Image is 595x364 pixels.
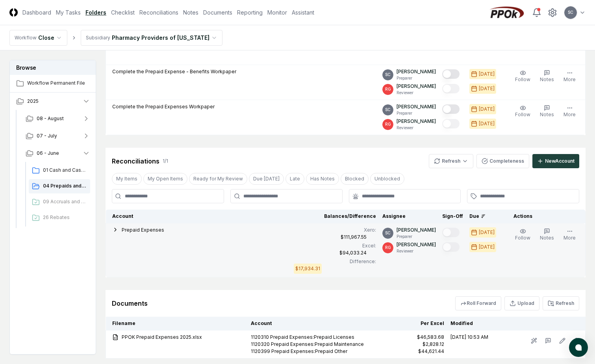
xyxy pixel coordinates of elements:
div: Workflow [15,34,37,41]
a: Checklist [111,8,135,17]
button: Mark complete [442,242,460,252]
a: Assistant [292,8,314,17]
span: Follow [515,111,530,117]
button: Mark complete [442,69,460,79]
th: Sign-Off [439,210,466,223]
span: 06 - June [37,150,59,157]
button: Mark complete [442,228,460,237]
button: More [562,103,577,120]
button: More [562,68,577,85]
div: $111,967.55 [341,234,367,241]
button: Roll Forward [455,296,501,310]
button: Refresh [429,154,473,168]
span: SC [385,107,391,113]
span: Workflow Permanent File [27,80,90,87]
p: Reviewer [397,248,436,254]
a: PPOK Prepaid Expenses 2025.xlsx [112,334,245,341]
span: RG [385,86,391,92]
span: 01 Cash and Cash Equipvalents [43,167,87,174]
a: Documents [203,8,232,17]
span: 09 Accruals and Other Current Liabilities [43,198,87,205]
div: $94,033.24 [339,249,367,256]
div: 1120399 Prepaid Expenses:Prepaid Other [251,348,400,355]
span: 04 Prepaids and Other Current Assets [43,182,87,189]
div: [DATE] [479,85,495,92]
nav: breadcrumb [9,30,222,46]
button: More [562,227,577,243]
span: 07 - July [37,132,57,139]
div: $44,621.44 [418,348,444,355]
div: $17,934.31 [295,265,320,272]
p: Reviewer [397,125,436,131]
button: Unblocked [370,173,404,185]
div: Actions [507,213,579,220]
p: [PERSON_NAME] [397,118,436,125]
div: $46,583.68 [417,334,444,341]
span: 08 - August [37,115,64,122]
button: 08 - August [19,110,96,127]
button: Ready for My Review [189,173,247,185]
a: 01 Cash and Cash Equipvalents [29,163,90,178]
button: Blocked [341,173,369,185]
div: [DATE] [479,71,495,78]
button: NewAccount [532,154,579,168]
span: RG [385,121,391,127]
th: Account [248,317,404,331]
div: Account [112,213,287,220]
p: [PERSON_NAME] [397,241,436,248]
th: Filename [106,317,248,331]
div: [DATE] [479,229,495,236]
button: Due Today [249,173,284,185]
p: [PERSON_NAME] [397,103,436,110]
a: Reconciliations [139,8,178,17]
div: Reconciliations [112,156,159,166]
button: Notes [538,103,556,120]
button: Follow [513,68,532,85]
a: Folders [85,8,106,17]
th: Assignee [379,210,439,223]
a: My Tasks [56,8,81,17]
span: Notes [540,76,554,82]
th: Modified [447,317,505,331]
th: Balances/Difference [291,210,379,223]
div: Difference: [294,258,376,265]
button: Mark complete [442,84,460,93]
button: Follow [513,103,532,120]
div: Due [469,213,501,220]
div: [DATE] [479,120,495,127]
button: Follow [513,227,532,243]
div: $2,828.12 [423,341,444,348]
button: Upload [504,296,539,310]
div: 06 - June [19,162,96,228]
a: Monitor [267,8,287,17]
a: 04 Prepaids and Other Current Assets [29,179,90,193]
div: [DATE] [479,243,495,251]
button: 06 - June [19,145,96,162]
span: Notes [540,235,554,241]
div: 1120320 Prepaid Expenses:Prepaid Maintenance [251,341,400,348]
span: SC [385,230,391,236]
div: 1120310 Prepaid Expenses:Prepaid Licenses [251,334,400,341]
button: Mark complete [442,104,460,114]
p: [PERSON_NAME] [397,227,436,234]
button: Mark complete [442,119,460,128]
div: Excel: [294,242,376,249]
button: SC [563,6,578,20]
button: Completeness [476,154,529,168]
div: 1 / 1 [163,158,168,165]
button: Notes [538,68,556,85]
button: atlas-launcher [569,338,588,357]
p: Preparer [397,234,436,240]
span: Notes [540,111,554,117]
button: Refresh [543,296,579,310]
button: Has Notes [306,173,339,185]
a: 09 Accruals and Other Current Liabilities [29,195,90,209]
a: Dashboard [22,8,51,17]
p: Reviewer [397,90,436,96]
p: [PERSON_NAME] [397,68,436,75]
button: Late [285,173,304,185]
span: Prepaid Expenses [122,227,164,233]
span: RG [385,245,391,251]
span: SC [568,9,573,15]
p: [PERSON_NAME] [397,83,436,90]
